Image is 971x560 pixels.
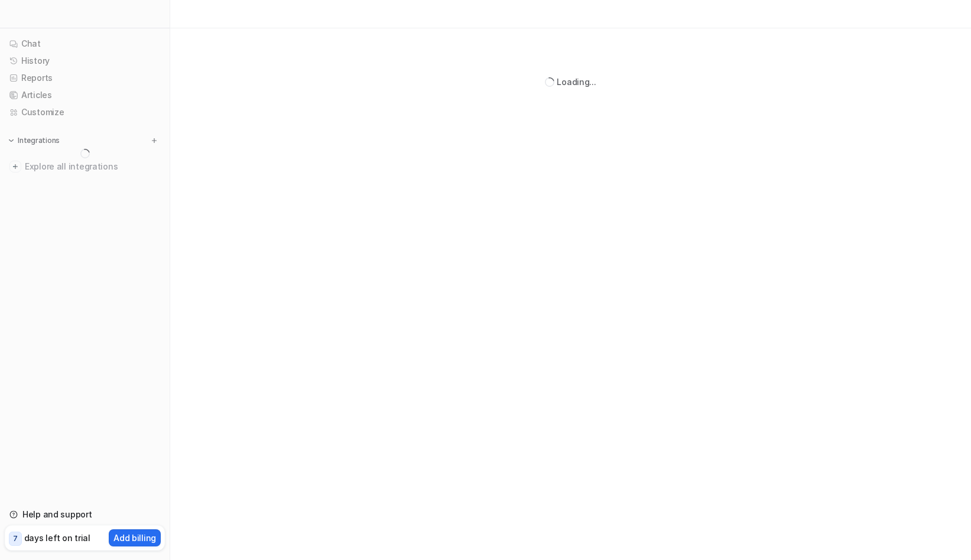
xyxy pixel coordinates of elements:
a: History [5,53,165,69]
img: expand menu [7,136,15,145]
a: Chat [5,35,165,52]
button: Integrations [5,135,63,146]
p: days left on trial [24,532,90,544]
div: Loading... [557,76,596,88]
span: Explore all integrations [25,157,160,176]
a: Help and support [5,506,165,523]
p: Integrations [18,136,60,145]
button: Add billing [109,529,161,546]
a: Explore all integrations [5,158,165,175]
a: Articles [5,87,165,103]
img: menu_add.svg [150,136,158,145]
p: 7 [13,533,18,544]
p: Add billing [113,532,156,544]
img: explore all integrations [9,161,21,172]
a: Reports [5,70,165,86]
a: Customize [5,104,165,121]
